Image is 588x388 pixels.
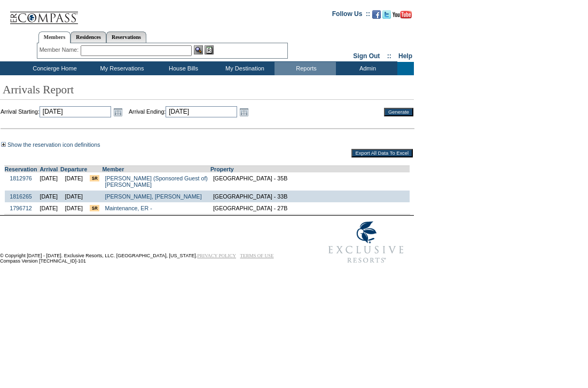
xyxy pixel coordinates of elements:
[60,191,87,202] td: [DATE]
[37,172,61,191] td: [DATE]
[5,166,37,172] a: Reservation
[9,3,79,25] img: Compass Home
[1,142,6,147] img: Show the reservation icon definitions
[353,52,380,60] a: Sign Out
[105,205,152,211] a: Maintenance, ER -
[90,175,99,181] input: There are special requests for this reservation!
[213,62,275,75] td: My Destination
[38,31,71,43] a: Members
[382,10,391,19] img: Follow us on Twitter
[40,45,81,54] div: Member Name:
[37,202,61,215] td: [DATE]
[70,31,106,43] a: Residences
[275,62,336,75] td: Reports
[90,62,152,75] td: My Reservations
[318,216,414,269] img: Exclusive Resorts
[205,45,214,54] img: Reservations
[17,62,90,75] td: Concierge Home
[372,10,381,19] img: Become our fan on Facebook
[7,141,100,148] a: Show the reservation icon definitions
[105,193,201,200] a: [PERSON_NAME], [PERSON_NAME]
[398,52,412,60] a: Help
[393,11,412,19] img: Subscribe to our YouTube Channel
[238,106,250,118] a: Open the calendar popup.
[112,106,124,118] a: Open the calendar popup.
[40,166,58,172] a: Arrival
[393,13,412,20] a: Subscribe to our YouTube Channel
[372,13,381,20] a: Become our fan on Facebook
[210,191,410,202] td: [GEOGRAPHIC_DATA] - 33B
[387,52,391,60] span: ::
[37,191,61,202] td: [DATE]
[210,172,410,191] td: [GEOGRAPHIC_DATA] - 35B
[1,106,370,118] td: Arrival Starting: Arrival Ending:
[194,45,203,54] img: View
[10,175,32,181] a: 1812976
[90,205,99,211] input: There are special requests for this reservation!
[10,205,32,211] a: 1796712
[10,193,32,200] a: 1816265
[106,31,146,43] a: Reservations
[382,13,391,20] a: Follow us on Twitter
[332,9,370,22] td: Follow Us ::
[152,62,213,75] td: House Bills
[210,166,234,172] a: Property
[197,253,236,258] a: PRIVACY POLICY
[210,202,410,215] td: [GEOGRAPHIC_DATA] - 27B
[60,172,87,191] td: [DATE]
[384,108,413,116] input: Generate
[105,175,207,188] a: [PERSON_NAME] (Sponsored Guest of)[PERSON_NAME]
[351,149,413,157] input: Export All Data To Excel
[102,166,124,172] a: Member
[60,202,87,215] td: [DATE]
[60,166,87,172] a: Departure
[240,253,274,258] a: TERMS OF USE
[336,62,397,75] td: Admin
